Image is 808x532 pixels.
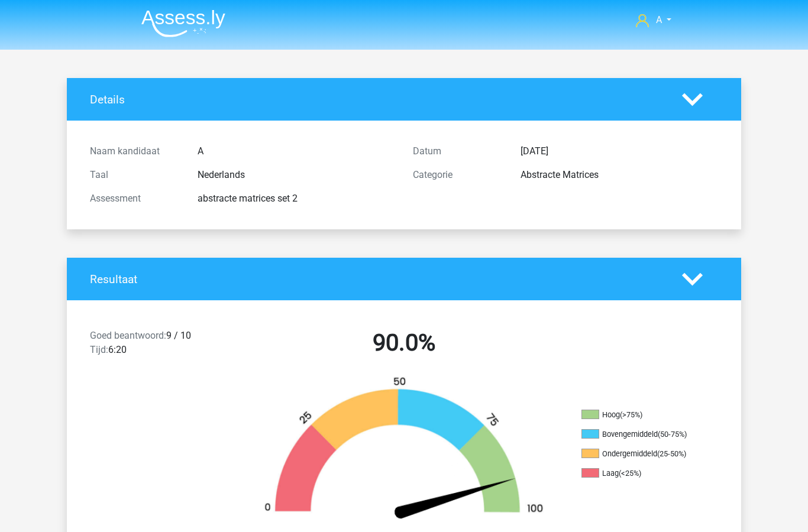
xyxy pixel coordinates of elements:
[404,168,512,182] div: Categorie
[512,168,727,182] div: Abstracte Matrices
[90,273,664,286] h4: Resultaat
[619,469,641,478] div: (<25%)
[251,329,557,357] h2: 90.0%
[658,430,687,439] div: (50-75%)
[81,144,189,158] div: Naam kandidaat
[90,93,664,106] h4: Details
[244,376,564,524] img: 90.da62de00dc71.png
[404,144,512,158] div: Datum
[581,410,700,420] li: Hoog
[141,9,225,37] img: Assessly
[512,144,727,158] div: [DATE]
[81,168,189,182] div: Taal
[90,330,166,341] span: Goed beantwoord:
[81,192,189,206] div: Assessment
[581,449,700,459] li: Ondergemiddeld
[90,344,108,355] span: Tijd:
[189,168,404,182] div: Nederlands
[620,410,642,419] div: (>75%)
[189,192,404,206] div: abstracte matrices set 2
[656,14,662,25] span: A
[581,429,700,440] li: Bovengemiddeld
[631,13,676,27] a: A
[581,468,700,479] li: Laag
[657,449,686,458] div: (25-50%)
[81,329,243,362] div: 9 / 10 6:20
[189,144,404,158] div: A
